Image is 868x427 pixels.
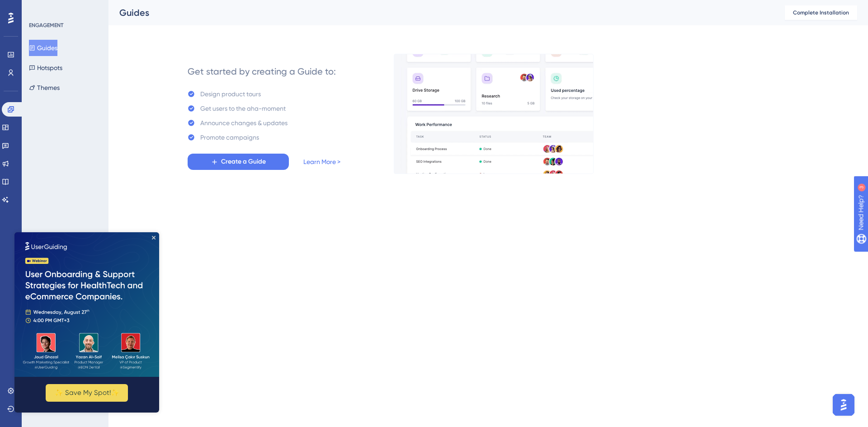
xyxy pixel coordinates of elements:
[200,117,288,128] div: Announce changes & updates
[29,80,60,96] button: Themes
[303,156,340,167] a: Learn More >
[200,89,261,99] div: Design product tours
[188,154,289,170] button: Create a Guide
[793,9,849,16] span: Complete Installation
[21,2,57,13] span: Need Help?
[221,156,266,167] span: Create a Guide
[29,40,57,56] button: Guides
[394,54,594,174] img: 21a29cd0e06a8f1d91b8bced9f6e1c06.gif
[29,60,62,76] button: Hotspots
[830,391,857,418] iframe: UserGuiding AI Assistant Launcher
[785,5,857,20] button: Complete Installation
[29,22,63,29] div: ENGAGEMENT
[119,6,762,19] div: Guides
[63,5,66,12] div: 3
[188,65,336,78] div: Get started by creating a Guide to:
[200,132,259,143] div: Promote campaigns
[137,4,141,7] div: Close Preview
[200,103,286,114] div: Get users to the aha-moment
[31,152,113,169] button: ✨ Save My Spot!✨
